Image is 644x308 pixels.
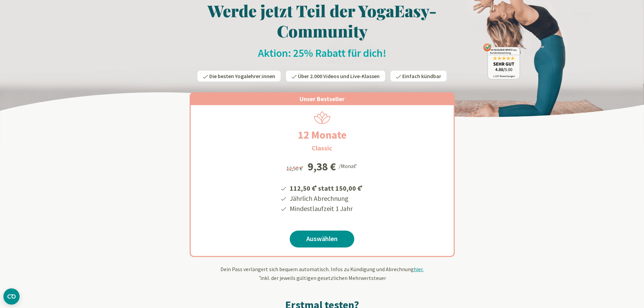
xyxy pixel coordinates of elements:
[289,182,364,193] li: 112,50 € statt 150,00 €
[289,193,364,204] li: Jährlich Abrechnung
[124,265,520,282] div: Dein Pass verlängert sich bequem automatisch. Infos zu Kündigung und Abrechnung
[282,127,363,143] h2: 12 Monate
[124,0,520,41] h1: Werde jetzt Teil der YogaEasy-Community
[483,43,520,79] img: ausgezeichnet_badge.png
[3,288,20,305] button: CMP-Widget öffnen
[290,231,354,247] a: Auswählen
[312,143,332,153] h3: Classic
[286,165,304,172] span: 12,50 €
[308,161,336,172] div: 9,38 €
[300,95,344,103] span: Unser Bestseller
[258,275,386,281] span: inkl. der jeweils gültigen gesetzlichen Mehrwertsteuer
[414,266,424,273] span: hier.
[124,46,520,60] h2: Aktion: 25% Rabatt für dich!
[298,73,380,79] span: Über 2.000 Videos und Live-Klassen
[289,204,364,214] li: Mindestlaufzeit 1 Jahr
[339,161,358,170] div: /Monat
[402,73,441,79] span: Einfach kündbar
[209,73,275,79] span: Die besten Yogalehrer:innen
